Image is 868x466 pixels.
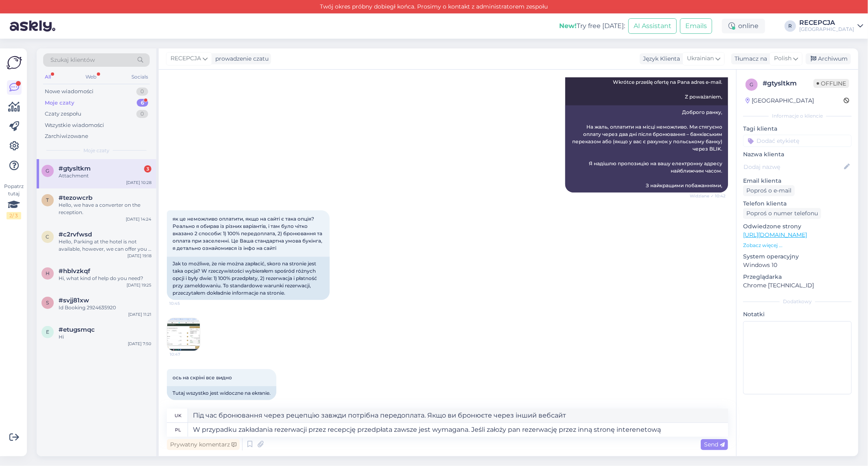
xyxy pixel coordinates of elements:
input: Dodać etykietę [743,135,852,147]
span: Offline [813,79,849,88]
div: pl [175,423,181,437]
div: Wszystkie wiadomości [45,121,104,129]
div: 3 [144,165,151,173]
div: 0 [136,88,148,96]
div: Język Klienta [640,55,680,63]
div: [DATE] 19:18 [127,253,151,259]
p: System operacyjny [743,252,852,261]
div: Dodatkowy [743,298,852,305]
button: Emails [680,18,712,34]
span: RECEPCJA [171,54,201,63]
span: #etugsmqc [59,326,95,333]
div: Tłumacz na [731,55,767,63]
span: 10:47 [170,351,200,357]
div: All [43,72,52,82]
div: Zarchiwizowane [45,132,88,140]
span: Send [704,441,725,448]
div: R [785,20,796,32]
div: [GEOGRAPHIC_DATA] [799,26,854,33]
div: Id Booking 2924635920 [59,304,151,311]
div: Tutaj wszystko jest widoczne na ekranie. [167,386,276,400]
button: AI Assistant [628,18,677,34]
span: #svjj81xw [59,297,89,304]
span: #hblvzkqf [59,267,90,275]
div: Jak to możliwe, że nie można zapłacić, skoro na stronie jest taka opcja? W rzeczywistości wybiera... [167,257,330,300]
div: 2 / 3 [7,212,21,219]
p: Notatki [743,310,852,319]
span: 10:47 [169,400,200,407]
div: Try free [DATE]: [559,21,625,31]
b: New! [559,22,577,30]
div: [DATE] 11:21 [128,311,151,317]
div: Czaty zespołu [45,110,81,118]
span: Szukaj klientów [50,56,95,64]
span: Ukrainian [687,54,714,63]
span: g [46,168,50,174]
div: [GEOGRAPHIC_DATA] [746,96,814,105]
div: # gtysltkm [763,79,813,88]
div: Hi [59,333,151,341]
a: RECEPCJA[GEOGRAPHIC_DATA] [799,20,863,33]
span: Widziane ✓ 10:42 [690,193,726,199]
div: Informacje o kliencie [743,112,852,120]
div: Popatrz tutaj [7,183,21,219]
div: Moje czaty [45,99,74,107]
span: #c2rvfwsd [59,231,92,238]
span: Moje czaty [83,147,109,154]
div: [DATE] 19:25 [127,282,151,288]
p: Email klienta [743,177,852,185]
div: 6 [137,99,148,107]
input: Dodaj nazwę [743,162,842,171]
div: online [722,19,765,33]
p: Nazwa klienta [743,150,852,159]
span: e [46,329,49,335]
div: Poproś o numer telefonu [743,208,821,219]
div: Web [84,72,98,82]
span: 10:45 [169,300,200,306]
span: як це неможливо оплатити, якщо на сайті є така опція? Реально я обирав із різних варіантів, і там... [173,216,324,251]
textarea: W przypadku zakładania rezerwacji przez recepcję przedpłata zawsze jest wymagana. Jeśli założy pa... [188,423,728,437]
p: Windows 10 [743,261,852,269]
div: 0 [136,110,148,118]
p: Przeglądarka [743,273,852,281]
div: [DATE] 10:28 [126,179,151,186]
div: Hello, Parking at the hotel is not available, however, we can offer you a special parking space u... [59,238,151,253]
div: RECEPCJA [799,20,854,26]
span: c [46,234,50,240]
p: Tagi klienta [743,125,852,133]
span: Polish [774,54,791,63]
div: Attachment [59,172,151,179]
span: #gtysltkm [59,165,91,172]
span: s [46,300,49,306]
span: h [46,270,50,276]
div: [DATE] 14:24 [126,216,151,222]
span: g [750,81,754,88]
div: Доброго ранку, На жаль, оплатити на місці неможливо. Ми стягуємо оплату через два дні після броню... [565,105,728,193]
span: #tezowcrb [59,194,92,201]
p: Telefon klienta [743,199,852,208]
textarea: Під час бронювання через рецепцію завжди потрібна передоплата. Якщо ви бронюєте через інший вебсайт [188,409,728,422]
div: Prywatny komentarz [167,439,240,450]
div: Hello, we have a converter on the reception. [59,201,151,216]
div: Nowe wiadomości [45,88,94,96]
img: Attachment [167,318,200,351]
a: [URL][DOMAIN_NAME] [743,231,807,238]
p: Chrome [TECHNICAL_ID] [743,281,852,290]
div: uk [175,409,181,422]
img: Askly Logo [7,55,22,70]
div: Archiwum [806,53,851,64]
div: Poproś o e-mail [743,185,795,196]
div: Hi, what kind of help do you need? [59,275,151,282]
span: t [46,197,49,203]
div: prowadzenie czatu [212,55,269,63]
p: Odwiedzone strony [743,222,852,231]
p: Zobacz więcej ... [743,242,852,249]
span: ось на скріні все видно [173,374,232,381]
div: Socials [130,72,150,82]
div: [DATE] 7:50 [128,341,151,347]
